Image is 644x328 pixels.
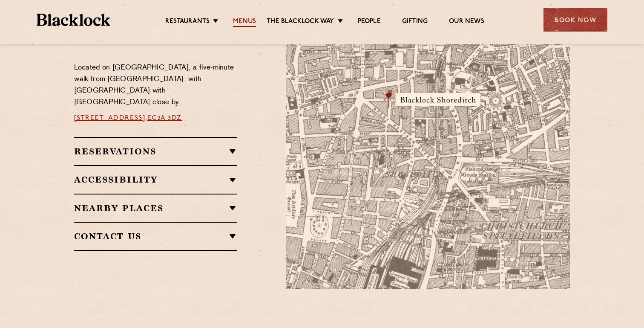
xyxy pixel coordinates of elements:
[165,17,210,27] a: Restaurants
[37,14,110,26] img: BL_Textured_Logo-footer-cropped.svg
[267,17,334,27] a: The Blacklock Way
[74,203,237,213] h2: Nearby Places
[74,115,148,122] a: [STREET_ADDRESS],
[74,146,237,157] h2: Reservations
[478,209,598,289] img: svg%3E
[74,231,237,241] h2: Contact Us
[449,17,484,27] a: Our News
[402,17,428,27] a: Gifting
[74,174,237,185] h2: Accessibility
[74,62,237,108] p: Located on [GEOGRAPHIC_DATA], a five-minute walk from [GEOGRAPHIC_DATA], with [GEOGRAPHIC_DATA] w...
[148,115,182,122] a: EC2A 3DZ
[543,8,607,32] div: Book Now
[233,17,256,27] a: Menus
[358,17,381,27] a: People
